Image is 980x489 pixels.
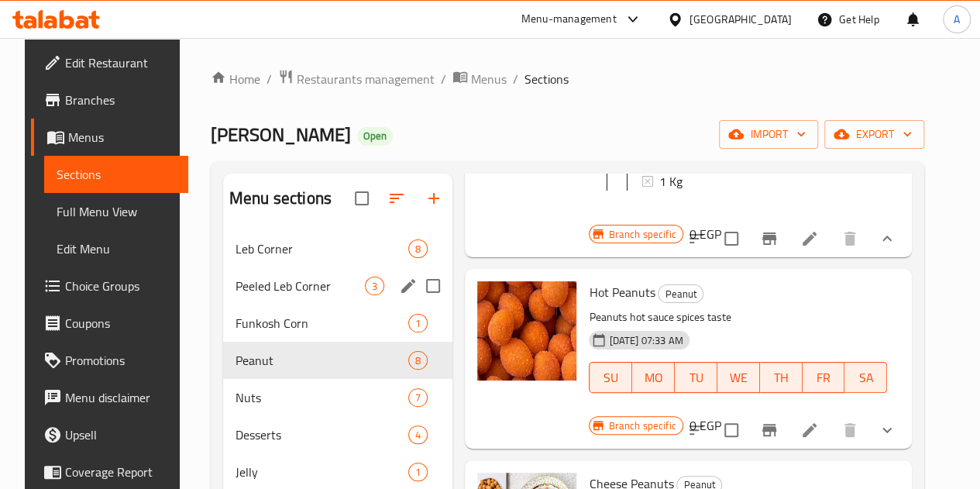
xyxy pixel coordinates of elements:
[211,117,351,152] span: [PERSON_NAME]
[65,91,176,109] span: Branches
[524,70,569,88] span: Sections
[659,172,683,191] span: 1 Kg
[44,193,188,230] a: Full Menu View
[477,281,576,381] img: Hot Peanuts
[675,362,717,393] button: TU
[878,421,896,439] svg: Show Choices
[954,11,960,28] span: A
[409,465,427,480] span: 1
[719,120,818,149] button: import
[236,463,408,481] span: Jelly
[521,10,617,29] div: Menu-management
[441,70,446,88] li: /
[589,281,655,304] span: Hot Peanuts
[65,388,176,407] span: Menu disclaimer
[724,367,754,389] span: WE
[678,220,715,257] button: sort-choices
[409,316,427,331] span: 1
[452,69,507,89] a: Menus
[346,182,378,215] span: Select all sections
[31,416,188,453] a: Upsell
[851,367,881,389] span: SA
[800,229,819,248] a: Edit menu item
[632,362,675,393] button: MO
[211,69,924,89] nav: breadcrumb
[831,412,868,449] button: delete
[831,220,868,257] button: delete
[638,367,669,389] span: MO
[589,362,632,393] button: SU
[297,70,435,88] span: Restaurants management
[223,379,452,416] div: Nuts7
[409,353,427,368] span: 8
[760,362,803,393] button: TH
[31,305,188,342] a: Coupons
[366,279,383,294] span: 3
[266,70,272,88] li: /
[409,428,427,443] span: 4
[65,53,176,72] span: Edit Restaurant
[803,362,845,393] button: FR
[65,314,176,332] span: Coupons
[471,70,507,88] span: Menus
[681,367,711,389] span: TU
[658,285,703,303] span: Peanut
[409,242,427,257] span: 8
[409,391,427,405] span: 7
[236,351,408,370] span: Peanut
[223,416,452,453] div: Desserts4
[211,70,260,88] a: Home
[824,120,924,149] button: export
[229,187,332,210] h2: Menu sections
[766,367,796,389] span: TH
[357,129,393,143] span: Open
[44,156,188,193] a: Sections
[236,314,408,332] span: Funkosh Corn
[800,421,819,439] a: Edit menu item
[715,414,748,446] span: Select to update
[65,351,176,370] span: Promotions
[751,412,788,449] button: Branch-specific-item
[868,412,906,449] button: show more
[57,239,176,258] span: Edit Menu
[678,412,715,449] button: sort-choices
[378,180,415,217] span: Sort sections
[31,44,188,81] a: Edit Restaurant
[65,425,176,444] span: Upsell
[31,267,188,305] a: Choice Groups
[589,308,887,327] p: Peanuts hot sauce spices taste
[31,379,188,416] a: Menu disclaimer
[236,388,408,407] span: Nuts
[278,69,435,89] a: Restaurants management
[717,362,760,393] button: WE
[223,230,452,267] div: Leb Corner8
[596,367,626,389] span: SU
[603,333,689,348] span: [DATE] 07:33 AM
[868,220,906,257] button: show more
[236,277,365,295] span: Peeled Leb Corner
[602,227,682,242] span: Branch specific
[513,70,518,88] li: /
[731,125,806,144] span: import
[44,230,188,267] a: Edit Menu
[837,125,912,144] span: export
[357,127,393,146] div: Open
[878,229,896,248] svg: Show Choices
[751,220,788,257] button: Branch-specific-item
[602,418,682,433] span: Branch specific
[57,165,176,184] span: Sections
[57,202,176,221] span: Full Menu View
[223,342,452,379] div: Peanut8
[236,425,408,444] span: Desserts
[31,81,188,119] a: Branches
[844,362,887,393] button: SA
[236,239,408,258] span: Leb Corner
[658,284,703,303] div: Peanut
[31,342,188,379] a: Promotions
[809,367,839,389] span: FR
